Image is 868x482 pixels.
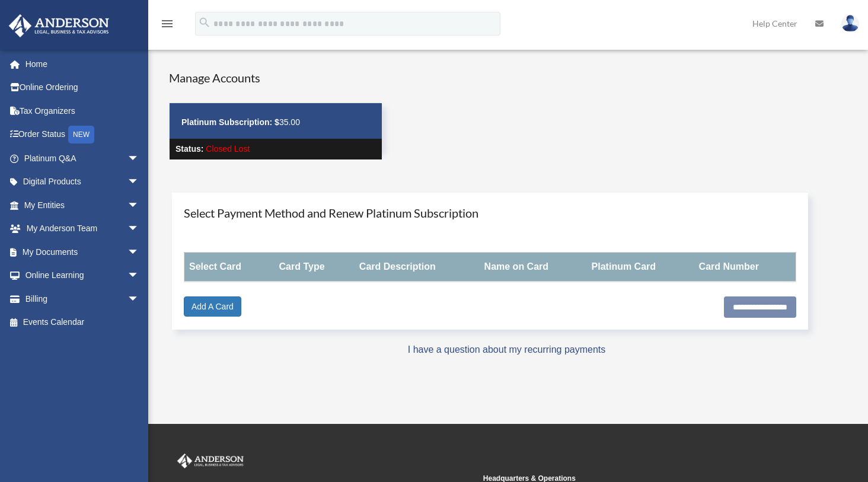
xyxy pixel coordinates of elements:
a: Add A Card [184,296,241,317]
a: Billingarrow_drop_down [8,287,157,311]
span: arrow_drop_down [127,240,151,264]
th: Select Card [184,253,275,282]
th: Card Description [355,253,480,282]
span: arrow_drop_down [127,264,151,288]
span: arrow_drop_down [127,170,151,194]
img: Anderson Advisors Platinum Portal [5,14,113,37]
a: Tax Organizers [8,99,157,123]
h4: Manage Accounts [169,69,382,86]
a: Online Ordering [8,76,157,100]
a: Digital Productsarrow_drop_down [8,170,157,194]
span: arrow_drop_down [127,193,151,218]
th: Card Type [275,253,355,282]
a: Home [8,52,157,76]
a: Order StatusNEW [8,123,157,147]
th: Name on Card [480,253,587,282]
span: arrow_drop_down [127,146,151,171]
strong: Status: [175,144,203,154]
strong: Platinum Subscription: $ [181,117,279,127]
a: menu [160,21,174,31]
i: search [198,16,211,29]
a: Events Calendar [8,311,157,334]
img: User Pic [841,15,859,32]
div: NEW [68,126,94,143]
th: Platinum Card [587,253,694,282]
h4: Select Payment Method and Renew Platinum Subscription [184,205,796,221]
a: My Anderson Teamarrow_drop_down [8,217,157,241]
i: menu [160,17,174,31]
img: Anderson Advisors Platinum Portal [175,454,246,469]
span: arrow_drop_down [127,217,151,241]
a: My Documentsarrow_drop_down [8,240,157,264]
th: Card Number [694,253,796,282]
span: Closed Lost [206,144,250,154]
a: I have a question about my recurring payments [408,344,606,355]
a: Platinum Q&Aarrow_drop_down [8,146,157,170]
span: arrow_drop_down [127,287,151,311]
a: My Entitiesarrow_drop_down [8,193,157,217]
a: Online Learningarrow_drop_down [8,264,157,288]
p: 35.00 [181,115,370,130]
